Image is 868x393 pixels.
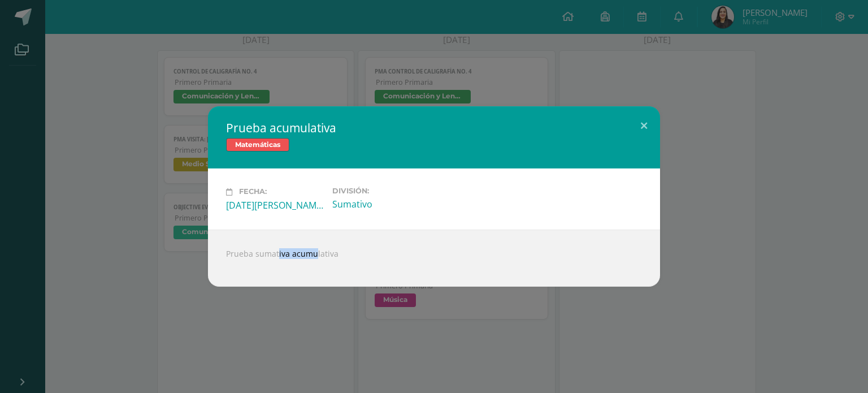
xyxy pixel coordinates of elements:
span: Fecha: [239,188,267,196]
label: División: [332,187,429,195]
h2: Prueba acumulativa [226,120,642,136]
div: Prueba sumativa acumulativa [208,230,660,287]
div: [DATE][PERSON_NAME] [226,199,323,211]
span: Matemáticas [226,138,289,152]
div: Sumativo [332,198,429,210]
button: Close (Esc) [628,106,660,145]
